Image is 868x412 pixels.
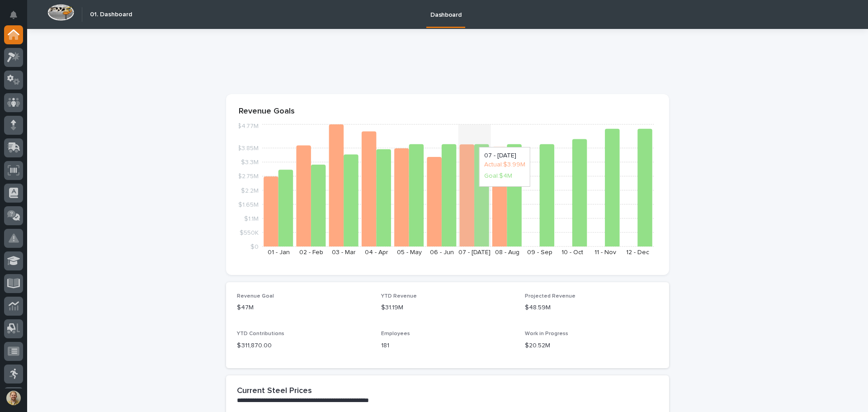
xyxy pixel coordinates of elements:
[525,303,658,313] p: $48.59M
[332,249,356,256] text: 03 - Mar
[268,249,290,256] text: 01 - Jan
[239,107,656,117] p: Revenue Goals
[397,249,422,256] text: 05 - May
[430,249,454,256] text: 06 - Jun
[250,244,259,250] tspan: $0
[47,4,74,21] img: Workspace Logo
[244,215,259,222] tspan: $1.1M
[626,249,649,256] text: 12 - Dec
[561,249,583,256] text: 10 - Oct
[458,249,491,256] text: 07 - [DATE]
[90,11,132,19] h2: 01. Dashboard
[237,341,370,350] p: $ 311,870.00
[4,5,23,24] button: Notifications
[299,249,323,256] text: 02 - Feb
[11,11,23,25] div: Notifications
[381,294,417,299] span: YTD Revenue
[381,303,514,313] p: $31.19M
[525,294,576,299] span: Projected Revenue
[237,386,312,396] h2: Current Steel Prices
[241,159,259,166] tspan: $3.3M
[365,249,388,256] text: 04 - Apr
[525,331,568,336] span: Work in Progress
[381,341,514,350] p: 181
[237,331,284,336] span: YTD Contributions
[381,331,410,336] span: Employees
[527,249,552,256] text: 09 - Sep
[240,229,259,236] tspan: $550K
[237,294,274,299] span: Revenue Goal
[237,123,259,129] tspan: $4.77M
[525,341,658,350] p: $20.52M
[495,249,519,256] text: 08 - Aug
[238,201,259,208] tspan: $1.65M
[238,173,259,180] tspan: $2.75M
[4,388,23,407] button: users-avatar
[237,145,259,152] tspan: $3.85M
[594,249,616,256] text: 11 - Nov
[237,303,370,313] p: $47M
[241,187,259,194] tspan: $2.2M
